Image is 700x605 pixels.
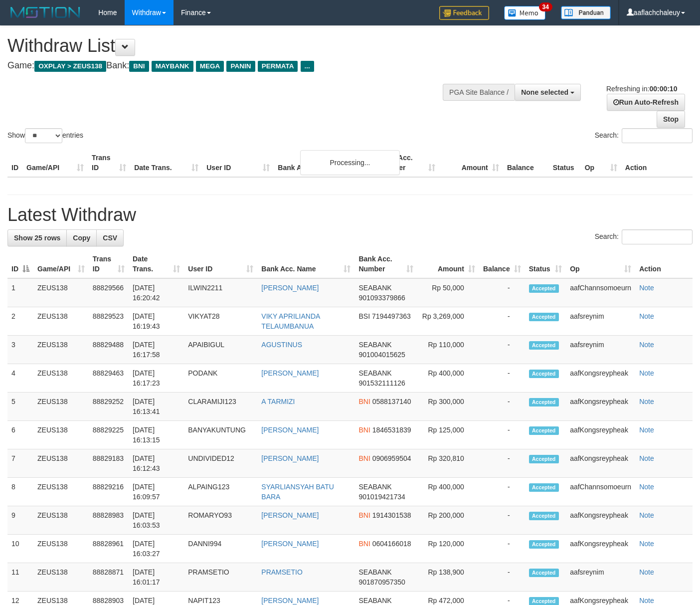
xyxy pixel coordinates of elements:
[7,449,33,478] td: 7
[301,61,314,72] span: ...
[566,563,635,592] td: aafsreynim
[566,307,635,336] td: aafsreynim
[184,336,257,364] td: APAIBIGUL
[529,284,559,293] span: Accepted
[7,149,22,177] th: ID
[33,393,89,421] td: ZEUS138
[443,84,515,101] div: PGA Site Balance /
[529,398,559,406] span: Accepted
[184,278,257,307] td: ILWIN2211
[261,312,320,330] a: VIKY APRILIANDA TELAUMBANUA
[417,478,479,506] td: Rp 400,000
[479,535,525,563] td: -
[639,341,654,349] a: Note
[358,454,370,462] span: BNI
[89,336,129,364] td: 88829488
[358,379,405,387] span: Copy 901532111126 to clipboard
[33,250,89,278] th: Game/API: activate to sort column ascending
[417,563,479,592] td: Rp 138,900
[7,128,83,143] label: Show entries
[566,393,635,421] td: aafKongsreypheak
[529,483,559,492] span: Accepted
[639,398,654,405] a: Note
[639,511,654,519] a: Note
[417,364,479,393] td: Rp 400,000
[358,511,370,519] span: BNI
[358,483,391,491] span: SEABANK
[529,512,559,520] span: Accepted
[89,535,129,563] td: 88828961
[503,149,549,177] th: Balance
[372,312,411,320] span: Copy 7194497363 to clipboard
[606,85,677,93] span: Refreshing in:
[196,61,224,72] span: MEGA
[129,278,184,307] td: [DATE] 16:20:42
[479,336,525,364] td: -
[358,341,391,349] span: SEABANK
[479,364,525,393] td: -
[417,278,479,307] td: Rp 50,000
[417,307,479,336] td: Rp 3,269,000
[89,421,129,449] td: 88829225
[33,336,89,364] td: ZEUS138
[7,36,457,56] h1: Withdraw List
[358,568,391,576] span: SEABANK
[561,6,611,19] img: panduan.png
[129,250,184,278] th: Date Trans.: activate to sort column ascending
[7,5,83,20] img: MOTION_logo.png
[635,250,693,278] th: Action
[358,597,391,605] span: SEABANK
[7,61,457,71] h4: Game: Bank:
[25,128,62,143] select: Showentries
[7,421,33,449] td: 6
[657,111,685,128] a: Stop
[129,336,184,364] td: [DATE] 16:17:58
[129,61,149,72] span: BNI
[358,398,370,405] span: BNI
[129,449,184,478] td: [DATE] 16:12:43
[89,478,129,506] td: 88829216
[595,229,693,244] label: Search:
[566,506,635,535] td: aafKongsreypheak
[7,478,33,506] td: 8
[261,426,319,434] a: [PERSON_NAME]
[184,250,257,278] th: User ID: activate to sort column ascending
[89,250,129,278] th: Trans ID: activate to sort column ascending
[184,563,257,592] td: PRAMSETIO
[539,2,552,11] span: 34
[595,128,693,143] label: Search:
[529,455,559,463] span: Accepted
[261,454,319,462] a: [PERSON_NAME]
[529,370,559,378] span: Accepted
[7,278,33,307] td: 1
[622,128,693,143] input: Search:
[621,149,693,177] th: Action
[33,563,89,592] td: ZEUS138
[622,229,693,244] input: Search:
[96,229,124,246] a: CSV
[152,61,193,72] span: MAYBANK
[504,6,546,20] img: Button%20Memo.svg
[33,535,89,563] td: ZEUS138
[417,535,479,563] td: Rp 120,000
[479,478,525,506] td: -
[129,393,184,421] td: [DATE] 16:13:41
[14,234,60,242] span: Show 25 rows
[417,506,479,535] td: Rp 200,000
[439,6,489,20] img: Feedback.jpg
[7,229,67,246] a: Show 25 rows
[184,478,257,506] td: ALPAING123
[479,421,525,449] td: -
[33,478,89,506] td: ZEUS138
[258,61,298,72] span: PERMATA
[479,250,525,278] th: Balance: activate to sort column ascending
[358,312,370,320] span: BSI
[257,250,354,278] th: Bank Acc. Name: activate to sort column ascending
[184,307,257,336] td: VIKYAT28
[358,284,391,292] span: SEABANK
[129,563,184,592] td: [DATE] 16:01:17
[358,540,370,548] span: BNI
[439,149,503,177] th: Amount
[89,307,129,336] td: 88829523
[261,284,319,292] a: [PERSON_NAME]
